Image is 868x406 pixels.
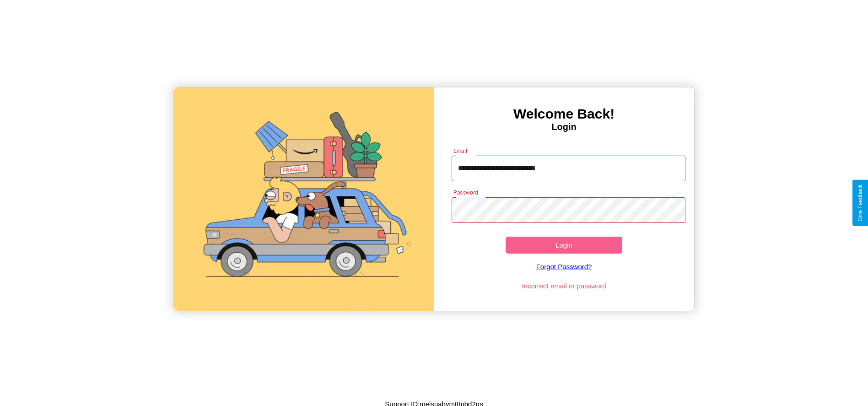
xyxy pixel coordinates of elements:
a: Forgot Password? [447,254,681,280]
label: Password [453,189,478,196]
img: gif [174,87,434,311]
div: Give Feedback [857,184,863,222]
label: Email [453,147,468,155]
h3: Welcome Back! [434,106,694,122]
button: Login [506,237,623,254]
p: Incorrect email or password [447,280,681,292]
h4: Login [434,122,694,132]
